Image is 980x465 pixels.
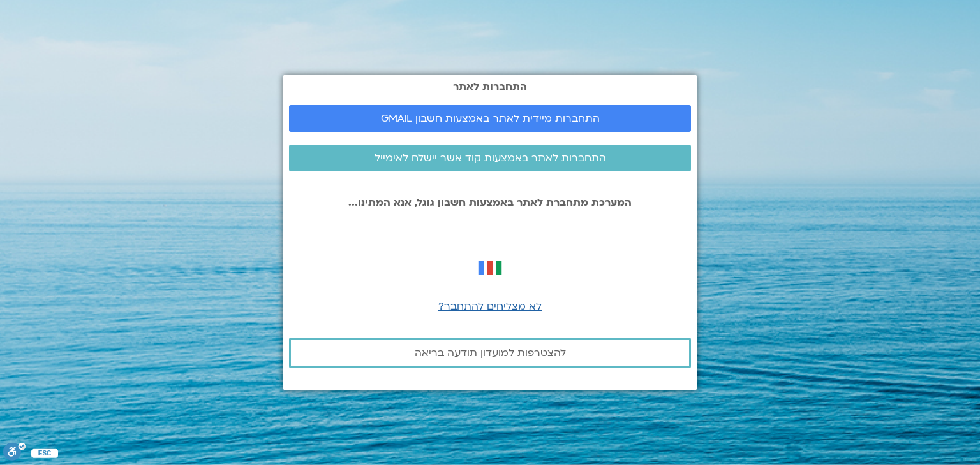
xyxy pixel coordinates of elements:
a: לא מצליחים להתחבר? [438,299,542,313]
p: המערכת מתחברת לאתר באמצעות חשבון גוגל, אנא המתינו... [289,197,691,208]
a: התחברות מיידית לאתר באמצעות חשבון GMAIL [289,105,691,132]
span: התחברות לאתר באמצעות קוד אשר יישלח לאימייל [375,152,606,164]
a: התחברות לאתר באמצעות קוד אשר יישלח לאימייל [289,145,691,171]
h2: התחברות לאתר [289,81,691,92]
span: התחברות מיידית לאתר באמצעות חשבון GMAIL [381,113,600,124]
a: להצטרפות למועדון תודעה בריאה [289,338,691,368]
span: להצטרפות למועדון תודעה בריאה [415,347,566,359]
